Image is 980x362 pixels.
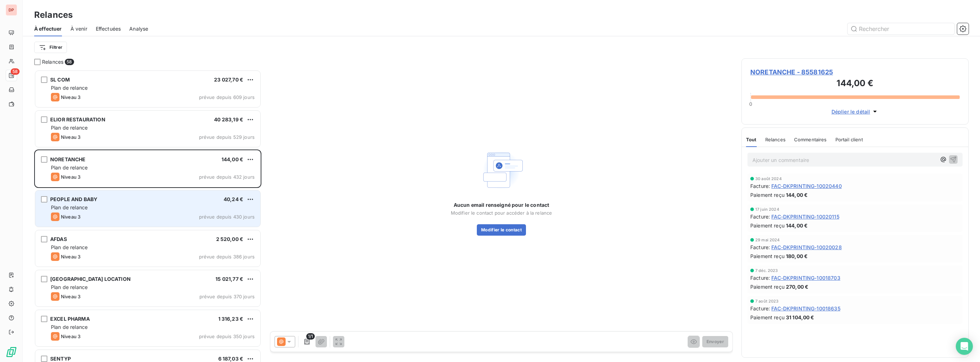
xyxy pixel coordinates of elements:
span: 58 [65,59,74,65]
span: 30 août 2024 [755,177,782,181]
span: Paiement reçu [750,283,784,290]
span: prévue depuis 529 jours [199,134,255,140]
span: 6 187,03 € [218,356,244,362]
span: 2 520,00 € [216,236,244,242]
span: Paiement reçu [750,314,784,321]
span: 15 021,77 € [215,276,243,282]
span: prévue depuis 430 jours [199,214,255,220]
span: Plan de relance [51,125,88,131]
span: 58 [11,68,20,75]
span: FAC-DKPRINTING-10020115 [771,213,839,220]
span: Niveau 3 [61,254,80,259]
span: Plan de relance [51,324,88,330]
span: 144,00 € [786,222,808,229]
span: Relances [765,137,786,142]
span: Paiement reçu [750,191,784,199]
span: 17 juin 2024 [755,207,779,211]
span: Commentaires [794,137,827,142]
span: Portail client [835,137,863,142]
span: prévue depuis 370 jours [199,294,255,299]
span: prévue depuis 432 jours [199,174,255,180]
span: prévue depuis 609 jours [199,94,255,100]
span: À effectuer [34,25,62,32]
span: SENTYP [50,356,71,362]
span: Niveau 3 [61,174,80,180]
span: 144,00 € [786,191,808,199]
span: Paiement reçu [750,222,784,229]
button: Déplier le détail [829,107,881,116]
span: Plan de relance [51,85,88,91]
span: SL COM [50,77,70,83]
span: Tout [746,137,757,142]
span: 1/1 [306,333,315,340]
span: 270,00 € [786,283,808,290]
input: Rechercher [848,23,954,35]
span: Analyse [129,25,148,32]
button: Modifier le contact [477,224,526,236]
h3: 144,00 € [750,77,960,91]
span: Effectuées [96,25,121,32]
span: 144,00 € [221,156,243,162]
span: Plan de relance [51,284,88,290]
span: Facture : [750,243,770,251]
span: Plan de relance [51,204,88,210]
h3: Relances [34,9,73,21]
span: Relances [42,58,63,65]
span: 29 mai 2024 [755,238,780,242]
span: À venir [71,25,87,32]
img: Empty state [479,147,524,193]
span: 40,24 € [224,196,243,202]
span: PEOPLE AND BABY [50,196,97,202]
span: Facture : [750,274,770,282]
span: Niveau 3 [61,334,80,339]
span: NORETANCHE - 85581625 [750,67,960,77]
div: DP [6,4,17,16]
span: Déplier le détail [832,108,870,115]
span: Niveau 3 [61,294,80,299]
span: [GEOGRAPHIC_DATA] LOCATION [50,276,131,282]
span: FAC-DKPRINTING-10018635 [771,305,840,312]
span: 31 104,00 € [786,314,814,321]
span: FAC-DKPRINTING-10020028 [771,243,841,251]
span: 23 027,70 € [214,77,243,83]
span: 7 déc. 2023 [755,268,778,273]
span: FAC-DKPRINTING-10018703 [771,274,840,282]
span: AFDAS [50,236,67,242]
span: prévue depuis 350 jours [199,334,255,339]
span: Niveau 3 [61,134,80,140]
span: 7 août 2023 [755,299,779,303]
span: Facture : [750,213,770,220]
img: Logo LeanPay [6,346,17,358]
span: EXCEL PHARMA [50,316,90,322]
span: 0 [749,101,752,107]
span: Plan de relance [51,244,88,250]
span: 40 283,19 € [214,116,243,122]
span: prévue depuis 386 jours [199,254,255,259]
span: Facture : [750,305,770,312]
button: Envoyer [702,336,728,347]
button: Filtrer [34,42,67,53]
span: Niveau 3 [61,214,80,220]
span: Modifier le contact pour accéder à la relance [451,210,552,216]
span: FAC-DKPRINTING-10020440 [771,182,841,190]
span: ELIOR RESTAURATION [50,116,105,122]
span: Plan de relance [51,164,88,170]
span: Facture : [750,182,770,190]
div: Open Intercom Messenger [956,338,973,355]
span: 180,00 € [786,252,808,260]
span: Aucun email renseigné pour le contact [454,201,549,209]
span: Paiement reçu [750,252,784,260]
span: 1 316,23 € [218,316,244,322]
span: Niveau 3 [61,94,80,100]
div: grid [34,70,261,362]
span: NORETANCHE [50,156,86,162]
